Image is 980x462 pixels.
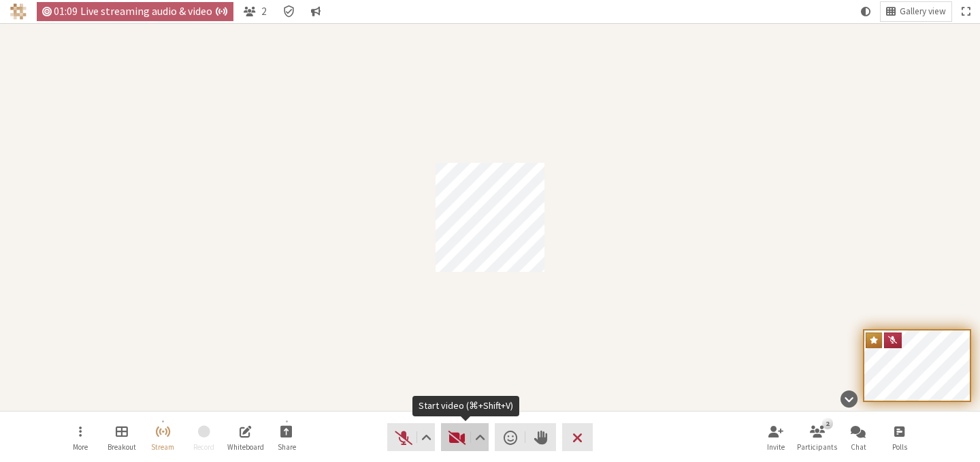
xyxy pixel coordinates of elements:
button: Open menu [61,419,99,456]
button: Open participant list [238,2,272,21]
span: Breakout [108,443,136,451]
button: Open shared whiteboard [227,419,265,456]
div: Meeting details Encryption enabled [277,2,301,21]
button: Open poll [881,419,919,456]
button: Using system theme [855,2,876,21]
button: Stop streaming [144,419,182,456]
button: Conversation [306,2,326,21]
span: Live streaming audio & video [80,5,228,17]
button: Change layout [881,2,951,21]
span: 2 [261,5,267,17]
div: Timer [37,2,233,21]
button: Start sharing [267,419,306,456]
button: End or leave meeting [562,423,593,451]
button: Unmute (⌘+Shift+A) [387,423,435,451]
span: Whiteboard [227,443,264,451]
button: Invite participants (⌘+Shift+I) [757,419,795,456]
button: Send a reaction [495,423,525,451]
span: Gallery view [900,7,946,17]
span: Share [278,443,296,451]
img: Iotum [10,3,27,20]
div: 2 [822,418,832,429]
span: More [73,443,88,451]
span: Invite [767,443,785,451]
button: Hide [836,384,862,414]
span: Polls [892,443,907,451]
button: Fullscreen [956,2,975,21]
button: Manage Breakout Rooms [103,419,141,456]
span: Participants [797,443,837,451]
button: Open participant list [798,419,836,456]
span: Chat [851,443,866,451]
span: Record [193,443,214,451]
button: Unable to start recording without first stopping streaming [185,419,223,456]
button: Open chat [839,419,877,456]
button: Raise hand [525,423,556,451]
span: Stream [151,443,174,451]
button: Audio settings [417,423,434,451]
button: Start video (⌘+Shift+V) [441,423,489,451]
span: 01:09 [54,5,78,17]
span: Auto broadcast is active [215,6,228,17]
button: Video setting [472,423,489,451]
